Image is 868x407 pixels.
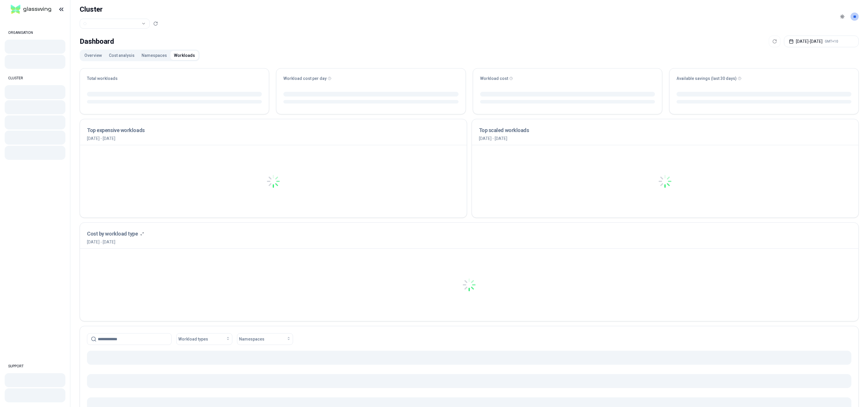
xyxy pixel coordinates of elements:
[80,36,114,47] div: Dashboard
[170,51,198,60] button: Workloads
[237,333,293,345] button: Namespaces
[479,136,852,141] p: [DATE] - [DATE]
[87,76,262,81] div: Total workloads
[825,39,838,44] span: GMT+10
[5,360,65,372] div: SUPPORT
[138,51,170,60] button: Namespaces
[239,336,264,342] span: Namespaces
[81,51,105,60] button: Overview
[80,19,150,29] button: Select a value
[105,51,138,60] button: Cost analysis
[480,76,655,81] div: Workload cost
[479,126,852,134] h3: Top scaled workloads
[80,5,158,14] h1: Cluster
[5,27,65,38] div: ORGANISATION
[87,136,460,141] p: [DATE] - [DATE]
[87,126,460,134] h3: Top expensive workloads
[87,230,138,238] h3: Cost by workload type
[677,76,851,81] div: Available savings (last 30 days)
[283,76,458,81] div: Workload cost per day
[5,72,65,84] div: CLUSTER
[8,3,54,16] img: GlassWing
[87,239,144,245] span: [DATE] - [DATE]
[178,336,208,342] span: Workload types
[176,333,232,345] button: Workload types
[784,36,859,47] button: [DATE]-[DATE]GMT+10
